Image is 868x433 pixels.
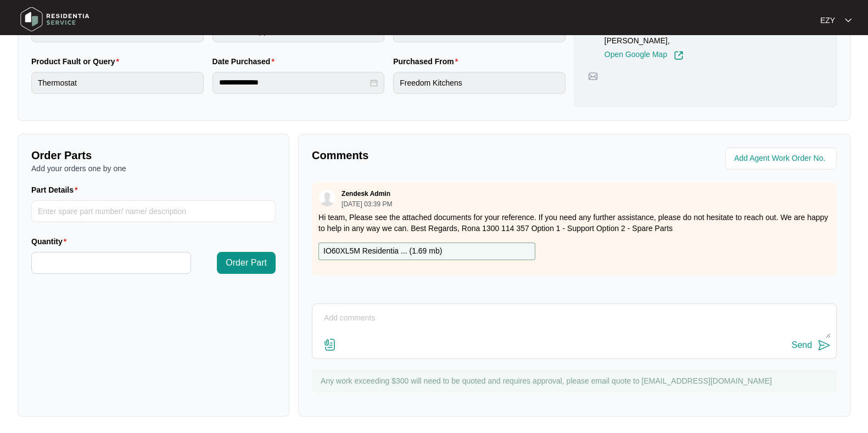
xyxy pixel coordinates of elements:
[792,340,812,350] div: Send
[341,201,392,207] p: [DATE] 03:39 PM
[16,3,93,36] img: residentia service logo
[792,338,831,353] button: Send
[318,212,830,234] p: Hi team, Please see the attached documents for your reference. If you need any further assistance...
[31,200,276,222] input: Part Details
[323,245,442,257] p: IO60XL5M Residentia ... ( 1.69 mb )
[31,163,276,174] p: Add your orders one by one
[323,338,337,351] img: file-attachment-doc.svg
[319,190,335,206] img: user.svg
[212,56,279,67] label: Date Purchased
[312,148,567,163] p: Comments
[820,15,835,26] p: EZY
[393,72,565,94] input: Purchased From
[588,71,598,81] img: map-pin
[217,252,276,274] button: Order Part
[31,56,124,67] label: Product Fault or Query
[393,56,462,67] label: Purchased From
[32,252,191,273] input: Quantity
[219,77,368,88] input: Date Purchased
[734,152,830,165] input: Add Agent Work Order No.
[817,339,831,352] img: send-icon.svg
[845,18,852,23] img: dropdown arrow
[31,184,82,195] label: Part Details
[674,50,684,60] img: Link-External
[321,375,831,386] p: Any work exceeding $300 will need to be quoted and requires approval, please email quote to [EMAI...
[341,189,390,198] p: Zendesk Admin
[31,236,71,247] label: Quantity
[31,72,204,94] input: Product Fault or Query
[604,50,684,60] a: Open Google Map
[31,148,276,163] p: Order Parts
[226,256,267,269] span: Order Part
